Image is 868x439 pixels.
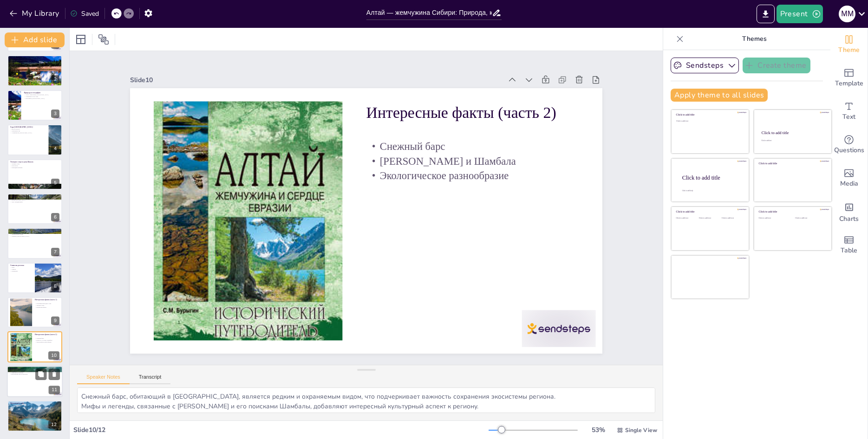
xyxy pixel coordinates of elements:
span: Table [841,245,857,256]
p: Географический центр Азии [35,303,59,305]
p: Природные пейзажи [10,167,59,168]
div: 2 [51,75,59,84]
p: Экологическое разнообразие [35,341,59,342]
p: Заключение [10,367,60,370]
p: Пазырыкские курганы [10,198,59,200]
div: Click to add text [699,217,720,219]
div: Add ready made slides [830,61,868,95]
div: 7 [7,228,62,258]
p: Интересные факты (часть 1) [35,298,59,301]
div: 4 [7,124,62,155]
p: Интересные факты (часть 2) [35,333,59,336]
div: Add images, graphics, shapes or video [830,161,868,195]
p: Туризм в [GEOGRAPHIC_DATA] [10,235,59,237]
p: Телецкое озеро и река Катунь [10,161,59,163]
p: Место силы [10,370,60,372]
div: 10 [48,351,59,360]
p: Снежный барс [162,106,330,259]
textarea: Снежный барс, обитающий в [GEOGRAPHIC_DATA], является редким и охраняемым видом, что подчеркивает... [77,387,655,413]
button: Present [777,5,823,23]
p: Священная гора [10,130,46,132]
button: Transcript [130,374,171,384]
div: Click to add text [722,217,743,219]
span: Position [98,34,109,45]
div: Click to add title [759,162,825,165]
div: Click to add text [759,217,788,219]
p: Культура и история [10,195,59,198]
button: My Library [7,6,63,21]
span: Charts [839,214,859,224]
div: 4 [51,144,59,153]
p: Природа и география [24,91,59,94]
p: [PERSON_NAME] и Шамбала [35,339,59,341]
p: [DEMOGRAPHIC_DATA] [10,199,59,201]
button: Add slide [5,32,65,47]
input: Insert title [366,6,492,19]
div: Click to add body [682,189,741,191]
div: Click to add text [676,217,697,219]
span: Questions [834,145,864,155]
div: 11 [7,366,63,397]
p: Интересные факты [35,306,59,308]
p: Экологическое разнообразие [182,84,350,238]
div: Click to add title [676,210,743,213]
div: 9 [51,316,59,325]
div: Add charts and graphs [830,195,868,228]
p: Интересные факты (часть 2) [137,129,310,287]
div: 3 [51,110,59,118]
p: Альпийские луга и горы [24,96,59,97]
div: Slide 10 / 12 [73,426,489,434]
div: 8 [51,282,59,291]
p: Телецкое озеро [35,304,59,306]
p: Лекарственные травы [10,234,59,236]
p: Альпинизм на [GEOGRAPHIC_DATA] [10,132,46,134]
button: Delete Slide [49,368,60,380]
button: М М [839,5,855,23]
div: М М [839,6,855,22]
div: Change the overall theme [830,28,868,61]
p: Современный Алтай [10,230,59,232]
div: 10 [7,331,62,362]
div: 2 [7,55,62,86]
div: 7 [51,248,59,256]
div: Click to add title [759,210,825,213]
span: Theme [838,45,860,55]
span: Template [835,78,863,89]
div: 3 [7,90,62,121]
button: Apply theme to all slides [671,89,768,102]
p: Символы региона [10,264,32,267]
button: Create theme [743,58,810,73]
button: Speaker Notes [77,374,130,384]
p: Снежный барс [35,337,59,339]
span: Media [840,179,858,189]
p: Орёл [10,266,32,268]
p: Уникальность региона [10,372,60,374]
p: Орнаменты [10,270,32,272]
p: Введение [10,57,59,60]
div: Click to add title [762,130,823,135]
div: 53 % [587,426,609,434]
div: Click to add text [795,217,824,219]
div: 6 [7,194,62,224]
p: Гора [GEOGRAPHIC_DATA] [10,126,46,129]
div: 11 [49,386,60,394]
div: Layout [73,32,88,47]
div: 5 [51,179,59,187]
p: Спасибо за внимание! [10,405,59,407]
p: Финальный слайд [10,402,59,405]
span: Text [842,112,855,122]
div: Add text boxes [830,95,868,128]
p: Экотуризм в [GEOGRAPHIC_DATA] [24,97,59,99]
div: 8 [7,263,62,293]
div: Click to add text [676,120,743,123]
p: Высота Белухи [10,129,46,130]
div: 5 [7,159,62,190]
div: 9 [7,297,62,328]
div: Click to add text [761,140,823,142]
button: Duplicate Slide [35,368,46,380]
div: 6 [51,213,59,221]
div: Get real-time input from your audience [830,128,868,161]
p: Эпос «Маадай-Кара» [10,201,59,203]
p: [PERSON_NAME] и Шамбала [172,95,339,248]
p: Themes [687,28,821,50]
